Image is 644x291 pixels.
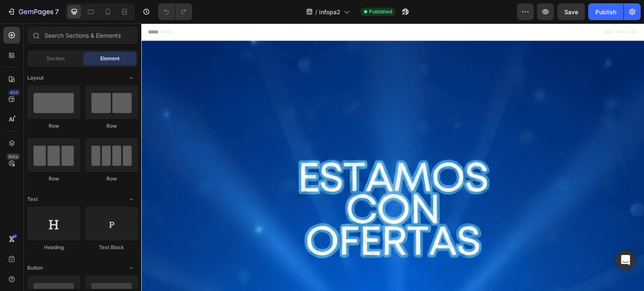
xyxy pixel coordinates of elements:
button: Save [557,3,585,20]
span: Toggle open [125,71,138,85]
input: Search Sections & Elements [27,27,138,44]
div: 450 [8,89,20,96]
div: Text Block [85,244,138,251]
span: Text [27,196,38,203]
span: Button [27,264,43,272]
span: Save [564,8,578,15]
div: Undo/Redo [158,3,192,20]
div: Row [85,122,138,130]
div: Row [27,122,80,130]
span: infopa2 [319,8,340,16]
iframe: Design area [141,23,644,291]
span: Layout [27,74,44,82]
div: Heading [27,244,80,251]
span: Published [369,8,392,15]
div: Beta [6,153,20,160]
div: Open Intercom Messenger [615,250,636,270]
span: Section [47,55,65,62]
span: Toggle open [125,193,138,206]
span: Toggle open [125,261,138,275]
span: / [315,8,317,16]
div: Row [27,175,80,183]
span: Element [100,55,119,62]
p: 7 [55,7,59,17]
div: Row [85,175,138,183]
button: Publish [588,3,623,20]
button: 7 [3,3,62,20]
div: Publish [595,8,616,16]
